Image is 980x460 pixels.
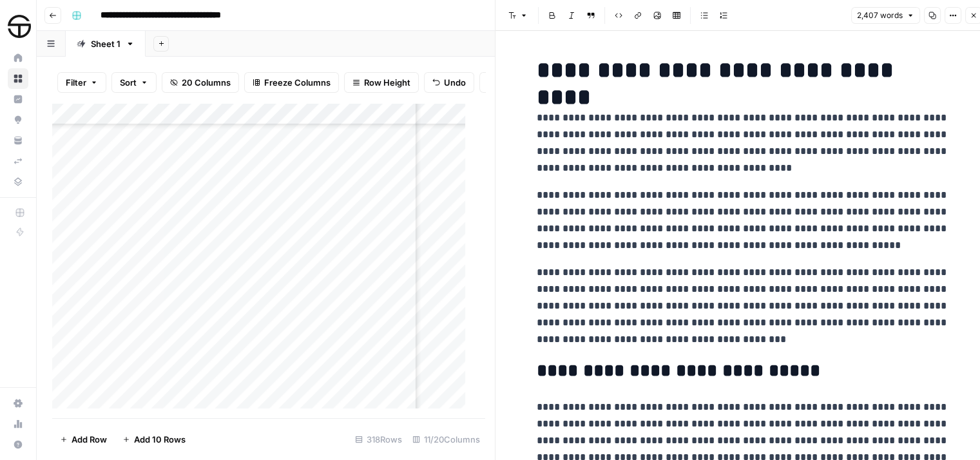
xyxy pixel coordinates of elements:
button: Row Height [344,72,419,93]
a: Data Library [8,171,28,192]
span: 2,407 words [857,10,903,21]
button: Add 10 Rows [115,429,193,450]
button: Help + Support [8,434,28,455]
span: 20 Columns [182,76,231,89]
button: 20 Columns [162,72,239,93]
a: Sheet 1 [66,31,146,57]
button: Add Row [52,429,115,450]
a: Home [8,48,28,68]
button: Undo [424,72,474,93]
span: Add Row [72,433,107,446]
a: Opportunities [8,110,28,130]
span: Undo [444,76,466,89]
img: SimpleTire Logo [8,15,31,38]
button: 2,407 words [851,7,920,24]
a: Usage [8,414,28,434]
span: Row Height [364,76,410,89]
a: Syncs [8,151,28,171]
span: Sort [120,76,137,89]
button: Workspace: SimpleTire [8,10,28,43]
button: Freeze Columns [244,72,339,93]
div: Sheet 1 [91,37,120,50]
a: Insights [8,89,28,110]
a: Settings [8,393,28,414]
span: Freeze Columns [264,76,331,89]
button: Filter [57,72,106,93]
span: Filter [66,76,86,89]
a: Browse [8,68,28,89]
span: Add 10 Rows [134,433,186,446]
div: 318 Rows [350,429,407,450]
a: Your Data [8,130,28,151]
button: Sort [111,72,157,93]
div: 11/20 Columns [407,429,485,450]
